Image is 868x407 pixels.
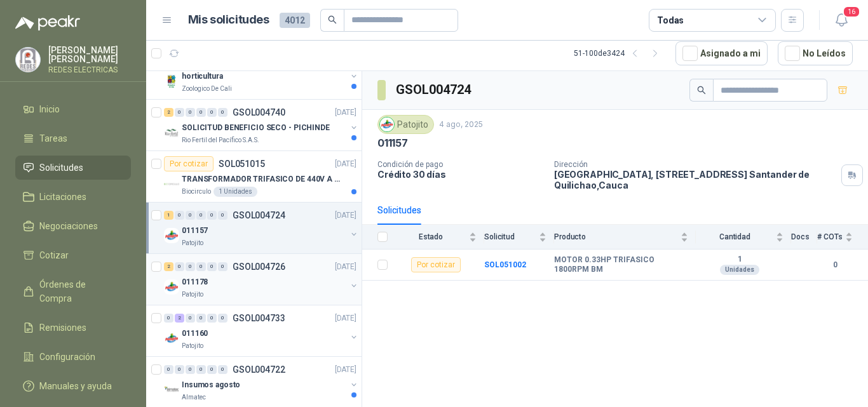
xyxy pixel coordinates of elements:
b: 0 [817,259,853,271]
div: Unidades [720,265,759,275]
th: # COTs [817,225,868,250]
span: Configuración [39,350,95,364]
span: Estado [395,232,466,241]
a: 0 0 0 0 0 0 GSOL004741[DATE] Company LogohorticulturaZoologico De Cali [164,53,359,94]
img: Company Logo [164,177,179,192]
div: 1 Unidades [214,187,257,197]
p: Rio Fertil del Pacífico S.A.S. [182,135,259,145]
p: GSOL004722 [233,365,285,374]
p: Crédito 30 días [377,169,544,180]
h1: Mis solicitudes [188,11,269,29]
span: Tareas [39,131,67,145]
a: Órdenes de Compra [15,272,131,310]
a: 0 2 0 0 0 0 GSOL004733[DATE] Company Logo011160Patojito [164,310,359,351]
span: Solicitudes [39,161,83,175]
p: Patojito [182,290,203,300]
p: [DATE] [335,158,356,170]
p: 4 ago, 2025 [439,119,483,131]
div: 0 [164,314,173,323]
div: 0 [218,262,227,271]
p: [DATE] [335,210,356,222]
a: 0 0 0 0 0 0 GSOL004722[DATE] Company LogoInsumos agostoAlmatec [164,362,359,403]
div: 0 [175,365,184,374]
button: Asignado a mi [675,41,768,65]
p: 011157 [182,225,208,237]
span: Cotizar [39,248,69,262]
p: GSOL004740 [233,108,285,117]
p: Condición de pago [377,160,544,169]
p: Biocirculo [182,187,211,197]
th: Producto [554,225,696,250]
div: 0 [207,108,217,117]
div: 0 [186,365,195,374]
p: 011178 [182,276,208,288]
img: Company Logo [164,279,179,295]
span: Licitaciones [39,190,86,204]
div: 0 [196,262,206,271]
div: 0 [164,365,173,374]
b: MOTOR 0.33HP TRIFASICO 1800RPM BM [554,255,688,275]
a: 2 0 0 0 0 0 GSOL004726[DATE] Company Logo011178Patojito [164,259,359,300]
a: Negociaciones [15,214,131,238]
span: Producto [554,232,678,241]
div: 0 [218,314,227,323]
a: Configuración [15,345,131,369]
a: 2 0 0 0 0 0 GSOL004740[DATE] Company LogoSOLICITUD BENEFICIO SECO - PICHINDERio Fertil del Pacífi... [164,105,359,145]
p: REDES ELECTRICAS [48,66,131,74]
a: SOL051002 [484,260,526,269]
div: 0 [196,108,206,117]
span: Remisiones [39,321,86,335]
p: Patojito [182,341,203,351]
div: 0 [175,211,184,220]
img: Company Logo [164,382,179,397]
span: 4012 [280,13,310,28]
p: Patojito [182,238,203,248]
a: Por cotizarSOL051015[DATE] Company LogoTRANSFORMADOR TRIFASICO DE 440V A 220V SALIDA 5AMPBiocircu... [146,151,362,203]
p: Zoologico De Cali [182,84,232,94]
img: Company Logo [164,125,179,140]
span: search [328,15,337,24]
img: Company Logo [164,74,179,89]
div: 0 [196,211,206,220]
span: Negociaciones [39,219,98,233]
div: 0 [207,314,217,323]
a: Cotizar [15,243,131,267]
div: 0 [207,365,217,374]
div: Solicitudes [377,203,421,217]
img: Company Logo [380,117,394,131]
div: 0 [196,365,206,374]
p: GSOL004733 [233,314,285,323]
div: Por cotizar [164,156,214,171]
b: 1 [696,255,783,265]
div: Todas [657,13,684,27]
div: 0 [196,314,206,323]
span: Solicitud [484,232,536,241]
div: 0 [218,211,227,220]
div: 0 [186,211,195,220]
span: search [697,86,706,95]
span: Inicio [39,102,60,116]
span: Cantidad [696,232,773,241]
p: [PERSON_NAME] [PERSON_NAME] [48,46,131,63]
p: 011160 [182,328,208,340]
span: # COTs [817,232,843,241]
div: 0 [207,211,217,220]
p: Dirección [554,160,836,169]
div: 0 [186,314,195,323]
img: Company Logo [16,48,40,72]
span: Órdenes de Compra [39,277,119,305]
th: Estado [395,225,484,250]
div: 0 [175,108,184,117]
a: Inicio [15,97,131,121]
a: 1 0 0 0 0 0 GSOL004724[DATE] Company Logo011157Patojito [164,208,359,248]
div: 0 [186,262,195,271]
p: 011157 [377,137,408,150]
a: Tareas [15,126,131,150]
a: Manuales y ayuda [15,374,131,398]
p: horticultura [182,70,223,83]
a: Remisiones [15,316,131,340]
div: Patojito [377,115,434,134]
p: [DATE] [335,364,356,376]
span: 16 [843,6,860,18]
